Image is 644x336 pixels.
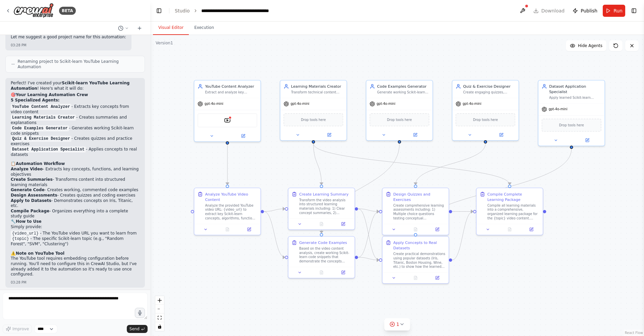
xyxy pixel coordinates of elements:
[224,117,230,124] img: YoutubeVideoSearchTool
[393,240,445,251] div: Apply Concepts to Real Datasets
[291,90,343,94] div: Transform technical content into structured learning materials including summaries, explanations ...
[404,226,427,233] button: No output available
[311,143,324,185] g: Edge from 79e9d478-4b88-49e8-985e-20e6d5cb1052 to af0014c6-da80-4b06-9901-36eaae68425d
[205,84,257,89] div: YouTube Content Analyzer
[11,219,140,224] h2: 🔧
[11,198,140,209] li: - Demonstrates concepts on Iris, Titanic, etc.
[11,98,60,102] strong: 5 Specialized Agents:
[11,177,140,187] li: - Transforms content into structured learning materials
[288,236,355,279] div: Generate Code ExamplesBased on the video content analysis, create working Scikit-learn code snipp...
[11,81,129,91] strong: Scikit-learn YouTube Learning Automation
[400,132,430,138] button: Open in side panel
[11,115,140,126] li: - Creates summaries and explanations
[11,81,140,91] p: Perfect! I've created your ! Here's what it will do:
[384,318,410,331] button: 1
[11,187,140,193] li: - Creates working, commented code examples
[134,24,145,32] button: Start a new chat
[358,206,379,214] g: Edge from af0014c6-da80-4b06-9901-36eaae68425d to fddb812a-32c1-4f6e-94e8-4299f881454c
[11,251,140,256] h2: ⚠️
[11,167,43,171] strong: Analyze Video
[291,84,343,89] div: Learning Materials Creator
[11,126,140,136] li: - Generates working Scikit-learn code snippets
[155,296,164,305] button: zoom in
[11,198,51,203] strong: Apply to Datasets
[11,115,76,121] code: Learning Materials Creator
[16,161,65,166] strong: Automation Workflow
[428,226,446,233] button: Open in side panel
[205,102,223,106] span: gpt-4o-mini
[264,206,285,214] g: Edge from 1cff3dc9-42c6-4302-a962-4235246facf6 to af0014c6-da80-4b06-9901-36eaae68425d
[581,7,597,14] span: Publish
[366,80,433,141] div: Code Examples GeneratorGenerate working Scikit-learn code snippets and examples based on the vide...
[11,161,140,167] h2: 📋
[3,325,32,333] button: Improve
[578,43,602,48] span: Hide Agents
[11,104,71,110] code: YouTube Content Analyzer
[11,193,140,198] li: - Creates quizzes and coding exercises
[301,117,326,123] span: Drop tools here
[358,255,379,263] g: Edge from 3ab47dae-e69a-4a79-9fb5-d285afb7c509 to c73c26f9-acdf-43b4-838f-b0d907604878
[428,275,446,281] button: Open in side panel
[18,59,139,70] span: Renaming project to Scikit-learn YouTube Learning Automation
[16,92,88,97] strong: Your Learning Automation Crew
[522,226,541,233] button: Open in side panel
[16,251,64,256] strong: Note on YouTube Tool
[11,147,140,158] li: - Applies concepts to real datasets
[319,143,402,233] g: Edge from 6581a54c-2ba3-4cfa-b705-8be84123bde2 to 3ab47dae-e69a-4a79-9fb5-d285afb7c509
[393,192,445,202] div: Design Quizzes and Exercises
[11,280,140,285] div: 03:28 PM
[334,269,353,276] button: Open in side panel
[175,8,190,13] a: Studio
[59,7,76,15] div: BETA
[11,224,140,230] p: Simply provide:
[115,24,131,32] button: Switch to previous chat
[228,133,259,139] button: Open in side panel
[11,136,71,142] code: Quiz & Exercise Designer
[11,43,126,48] div: 03:28 PM
[11,209,140,219] li: - Organizes everything into a complete study guide
[310,269,333,276] button: No output available
[486,132,517,138] button: Open in side panel
[205,203,257,220] div: Analyze the provided YouTube video URL: {video_url} to extract key Scikit-learn concepts, algorit...
[463,84,515,89] div: Quiz & Exercise Designer
[452,209,473,214] g: Edge from fddb812a-32c1-4f6e-94e8-4299f881454c to 949d7bb9-5e3d-4476-96d7-f7b1c775d960
[299,246,351,263] div: Based on the video content analysis, create working Scikit-learn code snippets that demonstrate t...
[127,325,148,333] button: Send
[314,132,344,138] button: Open in side panel
[155,296,164,331] div: React Flow controls
[13,3,54,18] img: Logo
[629,6,639,15] button: Show right sidebar
[240,226,258,233] button: Open in side panel
[498,226,521,233] button: No output available
[156,40,173,46] div: Version 1
[189,21,219,35] button: Execution
[310,221,333,227] button: No output available
[216,226,239,233] button: No output available
[603,5,625,17] button: Run
[549,107,568,112] span: gpt-4o-mini
[538,80,605,146] div: Dataset Application SpecialistApply learned Scikit-learn concepts to real-world datasets like Iri...
[311,143,512,185] g: Edge from 79e9d478-4b88-49e8-985e-20e6d5cb1052 to 949d7bb9-5e3d-4476-96d7-f7b1c775d960
[452,80,519,141] div: Quiz & Exercise DesignerCreate engaging quizzes, coding exercises, and hands-on challenges based ...
[16,219,42,224] strong: How to Use
[487,203,539,220] div: Compile all learning materials into a comprehensive, organized learning package for the {topic} v...
[11,193,57,198] strong: Design Assessments
[625,331,643,335] a: React Flow attribution
[463,102,481,106] span: gpt-4o-mini
[613,7,623,14] span: Run
[11,125,69,131] code: Code Examples Generator
[404,275,427,281] button: No output available
[264,209,285,260] g: Edge from 1cff3dc9-42c6-4302-a962-4235246facf6 to 3ab47dae-e69a-4a79-9fb5-d285afb7c509
[153,21,189,35] button: Visual Editor
[334,221,353,227] button: Open in side panel
[205,192,257,202] div: Analyze YouTube Video Content
[135,308,145,318] button: Click to speak your automation idea
[11,146,86,153] code: Dataset Application Specialist
[487,192,539,202] div: Compile Complete Learning Package
[11,209,49,213] strong: Compile Package
[155,305,164,313] button: zoom out
[377,102,395,106] span: gpt-4o-mini
[225,144,230,184] g: Edge from 1ae8e9c6-ecd5-4ff6-b17c-cf1fe20b5600 to 1cff3dc9-42c6-4302-a962-4235246facf6
[205,90,257,94] div: Extract and analyze key concepts from Scikit-learn YouTube videos, focusing on machine learning a...
[559,123,584,128] span: Drop tools here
